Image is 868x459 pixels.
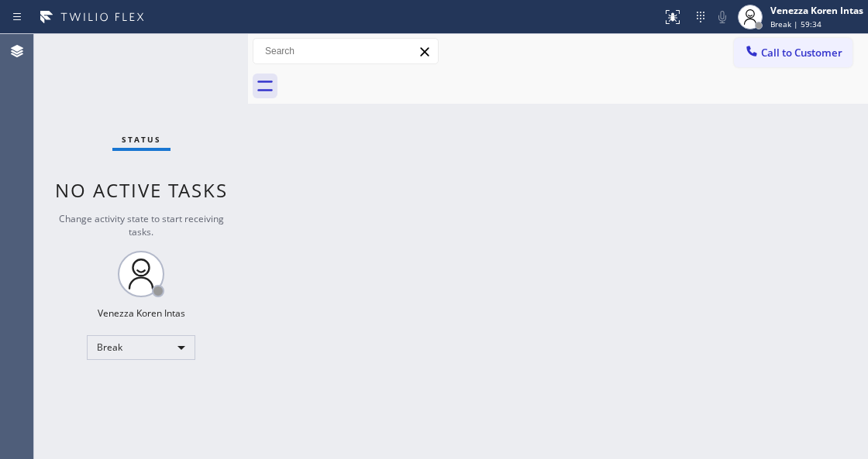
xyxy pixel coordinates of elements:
div: Venezza Koren Intas [770,4,863,17]
input: Search [253,39,438,63]
button: Call to Customer [734,38,852,67]
span: Call to Customer [761,46,842,60]
span: Status [122,134,161,145]
span: Change activity state to start receiving tasks. [59,212,224,238]
div: Venezza Koren Intas [98,307,185,320]
div: Break [87,335,195,360]
span: Break | 59:34 [770,19,821,29]
span: No active tasks [55,177,228,203]
button: Mute [711,6,733,28]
